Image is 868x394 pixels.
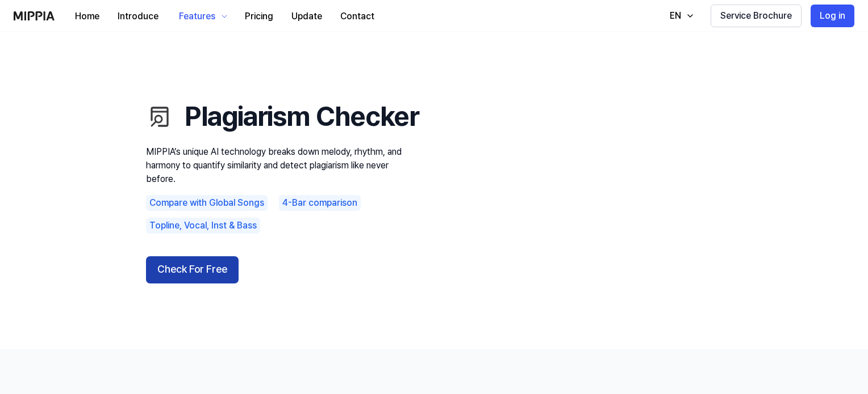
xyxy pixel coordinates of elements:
[14,11,55,20] img: logo
[667,9,683,23] div: EN
[146,256,239,283] button: Check For Free
[168,1,236,32] button: Features
[146,98,419,135] h1: Plagiarism Checker
[236,5,282,28] button: Pricing
[177,10,218,23] div: Features
[282,1,331,32] a: Update
[711,5,802,27] button: Service Brochure
[146,218,260,234] div: Topline, Vocal, Inst & Bass
[282,5,331,28] button: Update
[108,5,168,28] button: Introduce
[146,195,268,211] div: Compare with Global Songs
[811,5,854,27] button: Log in
[658,5,702,27] button: EN
[146,145,419,186] p: MIPPIA’s unique AI technology breaks down melody, rhythm, and harmony to quantify similarity and ...
[331,5,383,28] button: Contact
[279,195,361,211] div: 4-Bar comparison
[66,5,108,28] button: Home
